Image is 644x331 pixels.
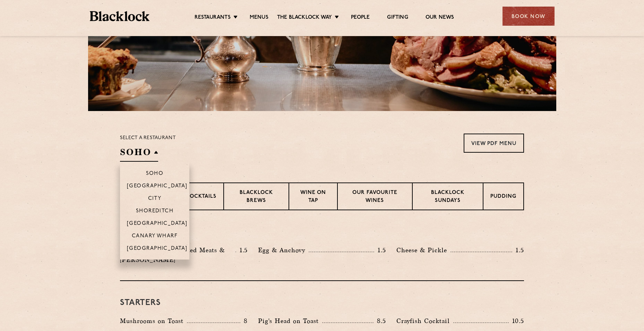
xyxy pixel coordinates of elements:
[120,146,158,162] h2: SOHO
[148,196,162,203] p: City
[132,233,178,240] p: Canary Wharf
[240,316,248,325] p: 8
[127,183,188,190] p: [GEOGRAPHIC_DATA]
[509,316,524,325] p: 10.5
[195,14,231,22] a: Restaurants
[250,14,268,22] a: Menus
[464,134,524,153] a: View PDF Menu
[503,7,555,26] div: Book Now
[387,14,408,22] a: Gifting
[127,221,188,228] p: [GEOGRAPHIC_DATA]
[396,245,450,255] p: Cheese & Pickle
[258,245,309,255] p: Egg & Anchovy
[231,189,282,205] p: Blacklock Brews
[120,228,524,237] h3: Pre Chop Bites
[426,14,454,22] a: Our News
[258,316,322,326] p: Pig's Head on Toast
[420,189,476,205] p: Blacklock Sundays
[396,316,453,326] p: Crayfish Cocktail
[120,298,524,307] h3: Starters
[345,189,405,205] p: Our favourite wines
[296,189,330,205] p: Wine on Tap
[490,193,516,202] p: Pudding
[120,316,187,326] p: Mushrooms on Toast
[236,246,248,255] p: 1.5
[373,316,386,325] p: 8.5
[127,246,188,253] p: [GEOGRAPHIC_DATA]
[120,134,176,143] p: Select a restaurant
[186,193,216,202] p: Cocktails
[146,171,164,178] p: Soho
[351,14,370,22] a: People
[512,246,524,255] p: 1.5
[90,11,150,21] img: BL_Textured_Logo-footer-cropped.svg
[374,246,386,255] p: 1.5
[277,14,332,22] a: The Blacklock Way
[136,208,174,215] p: Shoreditch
